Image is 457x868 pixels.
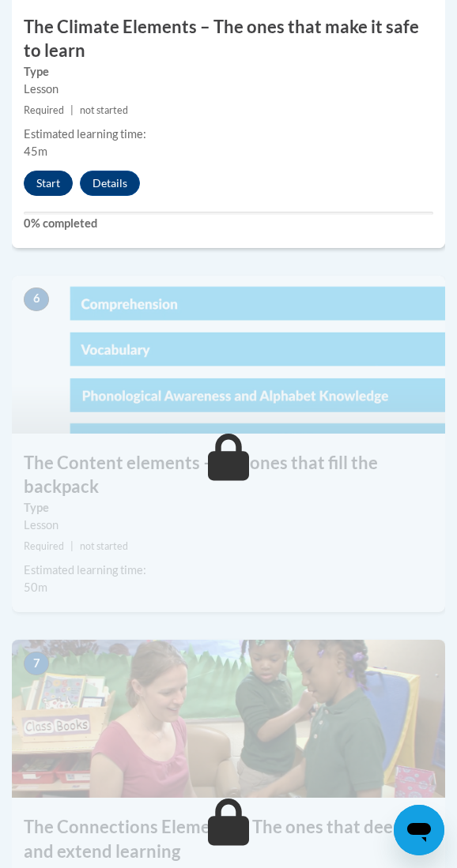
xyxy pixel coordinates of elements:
[24,171,73,196] button: Start
[24,499,433,517] label: Type
[24,581,47,594] span: 50m
[24,517,433,534] div: Lesson
[80,171,140,196] button: Details
[24,104,64,116] span: Required
[24,540,64,552] span: Required
[24,126,433,143] div: Estimated learning time:
[12,15,445,64] h3: The Climate Elements – The ones that make it safe to learn
[24,63,433,81] label: Type
[80,104,128,116] span: not started
[394,805,444,855] iframe: Button to launch messaging window
[70,104,74,116] span: |
[24,287,49,311] span: 6
[24,562,433,579] div: Estimated learning time:
[12,640,445,798] img: Course Image
[12,276,445,434] img: Course Image
[12,815,445,864] h3: The Connections Elements – The ones that deepen and extend learning
[80,540,128,552] span: not started
[70,540,74,552] span: |
[24,215,433,232] label: 0% completed
[24,81,433,98] div: Lesson
[24,652,49,675] span: 7
[24,145,47,158] span: 45m
[12,451,445,500] h3: The Content elements – The ones that fill the backpack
